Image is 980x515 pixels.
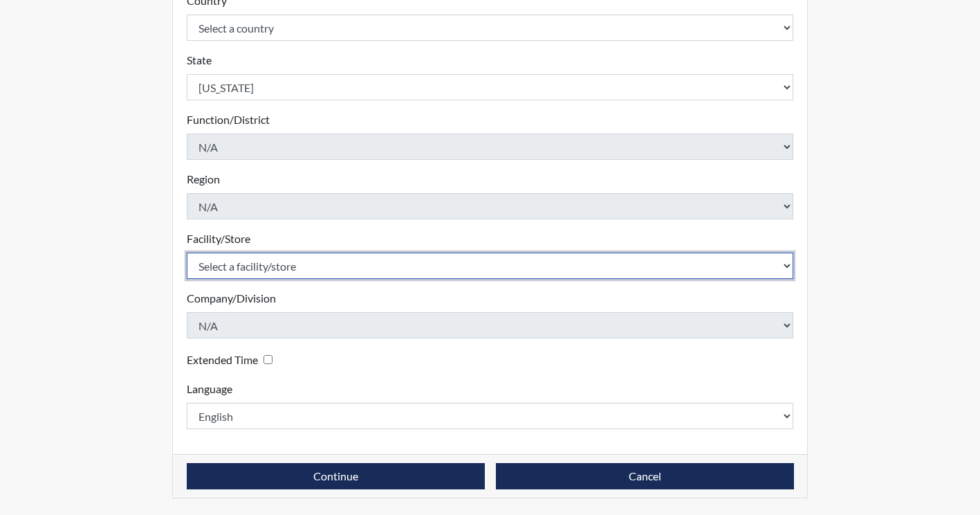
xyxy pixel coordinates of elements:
div: Checking this box will provide the interviewee with an accomodation of extra time to answer each ... [187,350,278,370]
button: Cancel [496,463,794,489]
button: Continue [187,463,485,489]
label: Facility/Store [187,231,250,247]
label: Function/District [187,111,270,128]
label: State [187,52,212,69]
label: Region [187,171,220,188]
label: Extended Time [187,352,258,368]
label: Language [187,381,232,397]
label: Company/Division [187,290,276,307]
